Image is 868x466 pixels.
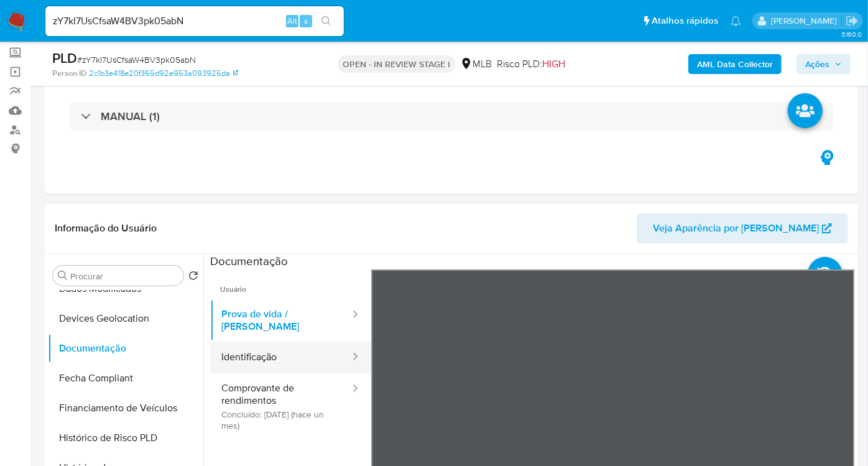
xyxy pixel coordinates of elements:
[637,213,848,243] button: Veja Aparência por [PERSON_NAME]
[48,333,203,363] button: Documentação
[52,48,77,68] b: PLD
[45,13,344,29] input: Pesquise usuários ou casos...
[58,271,68,281] button: Procurar
[48,304,203,333] button: Devices Geolocation
[460,57,492,71] div: MLB
[497,57,565,71] span: Risco PLD:
[542,57,565,71] span: HIGH
[287,15,297,27] span: Alt
[89,68,238,79] a: 2c1b3e418e20f365d92e953a093925da
[338,55,455,73] p: OPEN - IN REVIEW STAGE I
[48,393,203,423] button: Financiamento de Veículos
[697,54,773,74] b: AML Data Collector
[70,271,178,282] input: Procurar
[652,14,718,27] span: Atalhos rápidos
[188,271,198,284] button: Retornar ao pedido padrão
[70,102,833,131] div: MANUAL (1)
[796,54,851,74] button: Ações
[805,54,829,74] span: Ações
[48,423,203,453] button: Histórico de Risco PLD
[55,222,157,235] h1: Informação do Usuário
[841,29,862,39] span: 3.160.0
[846,14,859,27] a: Sair
[688,54,782,74] button: AML Data Collector
[52,68,86,79] b: Person ID
[48,363,203,393] button: Fecha Compliant
[313,12,339,30] button: search-icon
[77,54,196,66] span: # zY7kI7UsCfsaW4BV3pk05abN
[731,16,741,26] a: Notificações
[101,110,160,123] h3: MANUAL (1)
[304,15,308,27] span: s
[771,15,841,27] p: sara.carvalhaes@mercadopago.com.br
[653,213,819,243] span: Veja Aparência por [PERSON_NAME]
